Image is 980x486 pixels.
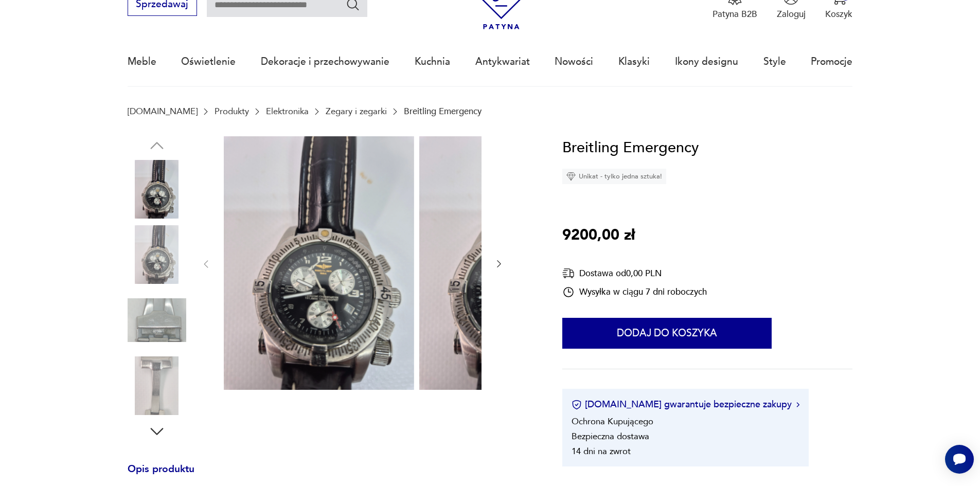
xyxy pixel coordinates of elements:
a: Antykwariat [475,38,530,85]
p: 9200,00 zł [562,224,635,247]
h1: Breitling Emergency [562,136,699,160]
img: Zdjęcie produktu Breitling Emergency [128,356,186,415]
a: Promocje [811,38,852,85]
button: Dodaj do koszyka [562,318,772,349]
li: Ochrona Kupującego [572,416,653,427]
img: Ikona strzałki w prawo [796,402,799,407]
img: Ikona certyfikatu [572,400,582,410]
a: Style [763,38,786,85]
div: Dostawa od 0,00 PLN [562,267,707,280]
div: Wysyłka w ciągu 7 dni roboczych [562,286,707,298]
img: Zdjęcie produktu Breitling Emergency [224,136,414,390]
button: [DOMAIN_NAME] gwarantuje bezpieczne zakupy [572,398,799,411]
li: Bezpieczna dostawa [572,430,649,442]
p: Zaloguj [777,8,806,20]
h3: Opis produktu [128,465,533,486]
a: Nowości [555,38,593,85]
p: Koszyk [825,8,852,20]
img: Ikona dostawy [562,267,575,280]
iframe: Smartsupp widget button [945,445,974,474]
p: Patyna B2B [712,8,757,20]
a: Oświetlenie [181,38,236,85]
img: Zdjęcie produktu Breitling Emergency [128,160,186,219]
a: [DOMAIN_NAME] [128,106,198,116]
li: 14 dni na zwrot [572,445,631,457]
img: Zdjęcie produktu Breitling Emergency [128,291,186,350]
a: Produkty [215,106,249,116]
p: Breitling Emergency [404,106,482,116]
a: Meble [128,38,156,85]
a: Dekoracje i przechowywanie [261,38,389,85]
a: Zegary i zegarki [326,106,387,116]
a: Sprzedawaj [128,1,197,9]
img: Zdjęcie produktu Breitling Emergency [128,225,186,284]
a: Klasyki [618,38,650,85]
a: Elektronika [266,106,309,116]
img: Ikona diamentu [566,172,576,181]
a: Ikony designu [675,38,738,85]
img: Zdjęcie produktu Breitling Emergency [419,136,610,390]
a: Kuchnia [415,38,450,85]
div: Unikat - tylko jedna sztuka! [562,169,666,184]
